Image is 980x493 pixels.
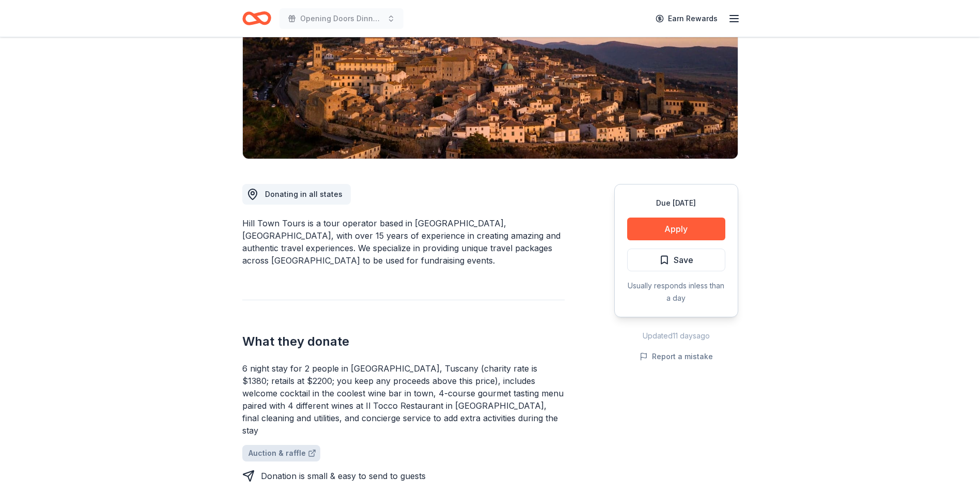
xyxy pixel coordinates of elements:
[242,217,565,267] div: Hill Town Tours is a tour operator based in [GEOGRAPHIC_DATA], [GEOGRAPHIC_DATA], with over 15 ye...
[242,6,271,30] a: Home
[627,249,725,271] button: Save
[674,253,693,267] span: Save
[640,350,713,363] button: Report a mistake
[627,197,725,209] div: Due [DATE]
[279,8,403,29] button: Opening Doors Dinner: The Road Home
[242,445,320,461] a: Auction & raffle
[614,330,738,342] div: Updated 11 days ago
[300,12,383,25] span: Opening Doors Dinner: The Road Home
[242,333,565,350] h2: What they donate
[261,470,426,482] div: Donation is small & easy to send to guests
[627,218,725,240] button: Apply
[627,280,725,304] div: Usually responds in less than a day
[242,362,565,437] div: 6 night stay for 2 people in [GEOGRAPHIC_DATA], Tuscany (charity rate is $1380; retails at $2200;...
[649,9,724,28] a: Earn Rewards
[265,190,343,198] span: Donating in all states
